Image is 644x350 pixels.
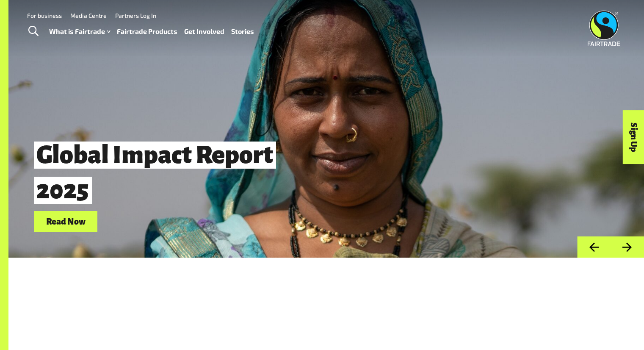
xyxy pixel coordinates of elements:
[115,12,156,19] a: Partners Log In
[27,12,62,19] a: For business
[611,236,644,258] button: Next
[49,25,110,38] a: What is Fairtrade
[231,25,254,38] a: Stories
[70,12,107,19] a: Media Centre
[588,11,620,46] img: Fairtrade Australia New Zealand logo
[23,21,44,42] a: Toggle Search
[184,25,224,38] a: Get Involved
[577,236,611,258] button: Previous
[117,25,177,38] a: Fairtrade Products
[34,142,276,204] span: Global Impact Report 2025
[34,211,97,233] a: Read Now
